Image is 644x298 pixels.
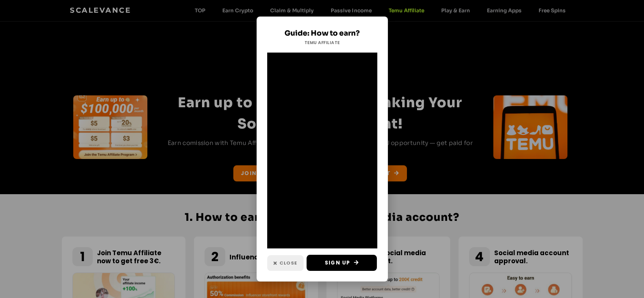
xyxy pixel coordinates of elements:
[267,53,377,248] iframe: 🔥 Earn with Temu Affiliate! ✅ Link in bio! 🎁 Code: inb763039
[279,259,297,267] span: Close
[325,259,350,267] span: Sign Up
[269,39,375,46] h2: Temu Affiliate
[285,29,360,38] a: Guide: How to earn?
[307,255,377,271] a: Sign Up
[267,255,304,271] a: Close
